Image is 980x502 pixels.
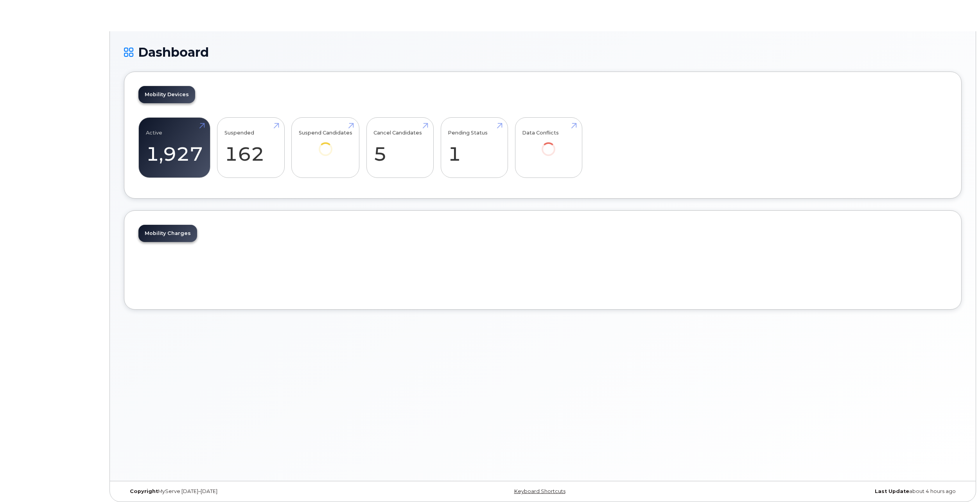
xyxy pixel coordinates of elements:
[299,122,352,167] a: Suspend Candidates
[224,122,277,174] a: Suspended 162
[124,488,403,495] div: MyServe [DATE]–[DATE]
[138,225,197,242] a: Mobility Charges
[448,122,501,174] a: Pending Status 1
[522,122,575,167] a: Data Conflicts
[373,122,426,174] a: Cancel Candidates 5
[124,45,962,59] h1: Dashboard
[130,488,158,494] strong: Copyright
[875,488,909,494] strong: Last Update
[138,86,195,103] a: Mobility Devices
[514,488,565,494] a: Keyboard Shortcuts
[146,122,203,174] a: Active 1,927
[682,488,962,495] div: about 4 hours ago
